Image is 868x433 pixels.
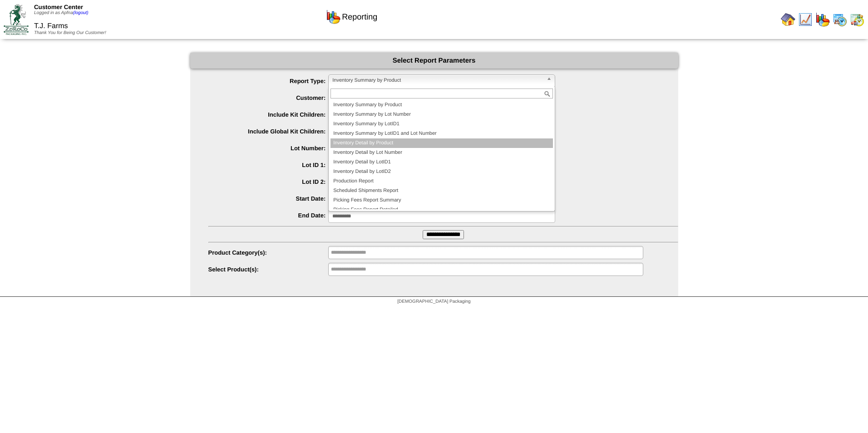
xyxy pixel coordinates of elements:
li: Inventory Summary by LotID1 [330,119,553,129]
img: calendarprod.gif [833,12,847,27]
li: Scheduled Shipments Report [330,186,553,196]
label: Report Type: [208,78,329,84]
label: Lot ID 2: [208,178,329,185]
label: Customer: [208,94,329,101]
label: End Date: [208,212,329,219]
img: line_graph.gif [798,12,813,27]
span: Reporting [342,12,377,22]
span: T.J. Farms [208,91,678,102]
li: Production Report [330,177,553,186]
label: Select Product(s): [208,266,329,273]
label: Lot Number: [208,145,329,152]
li: Inventory Summary by Lot Number [330,110,553,119]
div: Select Report Parameters [190,53,678,69]
span: Thank You for Being Our Customer! [34,30,106,35]
span: [DEMOGRAPHIC_DATA] Packaging [397,299,470,304]
li: Inventory Summary by Product [330,100,553,110]
img: calendarinout.gif [850,12,864,27]
label: Lot ID 1: [208,162,329,168]
a: (logout) [73,10,89,15]
img: ZoRoCo_Logo(Green%26Foil)%20jpg.webp [4,4,29,34]
img: home.gif [781,12,795,27]
label: Include Global Kit Children: [208,128,329,135]
img: graph.gif [815,12,830,27]
li: Picking Fees Report Detailed [330,205,553,215]
label: Product Category(s): [208,249,329,256]
img: graph.gif [326,10,340,24]
span: Customer Center [34,4,83,10]
li: Inventory Summary by LotID1 and Lot Number [330,129,553,138]
li: Picking Fees Report Summary [330,196,553,205]
label: Start Date: [208,195,329,202]
label: Include Kit Children: [208,111,329,118]
li: Inventory Detail by Product [330,138,553,148]
li: Inventory Detail by LotID1 [330,157,553,167]
span: Inventory Summary by Product [332,75,543,86]
span: Logged in as Apfna [34,10,89,15]
li: Inventory Detail by Lot Number [330,148,553,157]
li: Inventory Detail by LotID2 [330,167,553,177]
span: T.J. Farms [34,22,68,30]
